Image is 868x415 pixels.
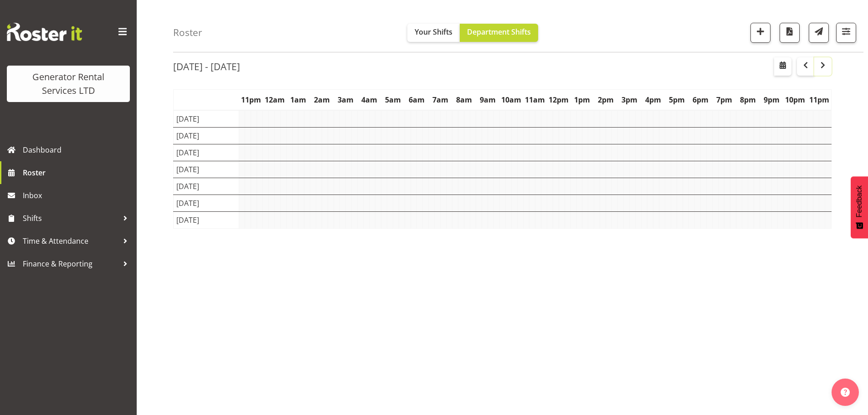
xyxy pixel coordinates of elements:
button: Download a PDF of the roster according to the set date range. [780,23,800,43]
th: 2pm [594,89,618,110]
td: [DATE] [174,144,239,161]
div: Generator Rental Services LTD [16,70,121,97]
th: 12pm [547,89,570,110]
th: 8pm [736,89,760,110]
th: 11pm [239,89,263,110]
span: Shifts [23,211,118,225]
th: 3am [334,89,358,110]
span: Feedback [855,185,863,217]
th: 10pm [783,89,807,110]
span: Finance & Reporting [23,257,118,271]
button: Add a new shift [750,23,770,43]
td: [DATE] [174,127,239,144]
th: 10am [499,89,523,110]
th: 7pm [713,89,736,110]
td: [DATE] [174,178,239,195]
button: Select a specific date within the roster. [774,57,791,76]
span: Department Shifts [467,27,531,37]
th: 5pm [665,89,689,110]
button: Feedback - Show survey [851,176,868,238]
td: [DATE] [174,211,239,228]
th: 1pm [570,89,594,110]
th: 12am [263,89,287,110]
h2: [DATE] - [DATE] [173,61,240,72]
button: Filter Shifts [836,23,856,43]
span: Inbox [23,189,132,202]
th: 8am [452,89,476,110]
button: Send a list of all shifts for the selected filtered period to all rostered employees. [809,23,829,43]
th: 4pm [642,89,665,110]
th: 4am [358,89,381,110]
span: Time & Attendance [23,234,118,248]
th: 9am [476,89,499,110]
th: 9pm [760,89,784,110]
th: 5am [381,89,405,110]
button: Department Shifts [460,24,538,42]
td: [DATE] [174,161,239,178]
th: 6am [405,89,428,110]
button: Your Shifts [407,24,460,42]
h4: Roster [173,27,202,38]
img: help-xxl-2.png [841,388,850,397]
span: Dashboard [23,143,132,157]
td: [DATE] [174,195,239,211]
span: Your Shifts [415,27,452,37]
td: [DATE] [174,110,239,128]
th: 3pm [618,89,642,110]
th: 11pm [807,89,831,110]
img: Rosterit website logo [7,23,82,41]
th: 1am [287,89,310,110]
span: Roster [23,166,132,179]
th: 2am [310,89,334,110]
th: 6pm [689,89,713,110]
th: 7am [428,89,452,110]
th: 11am [523,89,547,110]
